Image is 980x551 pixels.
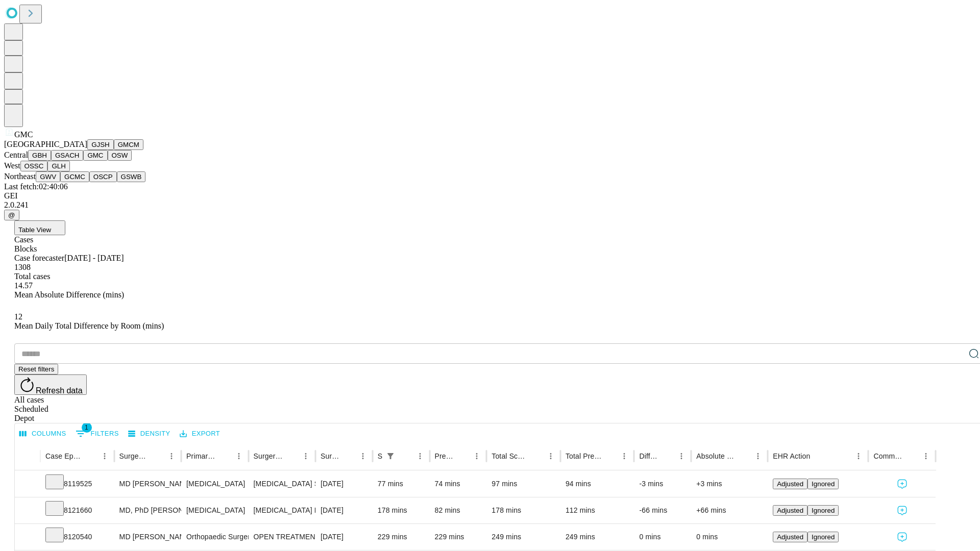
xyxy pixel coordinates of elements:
[14,130,33,139] span: GMC
[321,524,367,550] div: [DATE]
[114,139,143,150] button: GMCM
[186,524,243,550] div: Orthopaedic Surgery
[811,449,825,463] button: Sort
[14,263,31,271] span: 1308
[119,452,149,460] div: Surgeon Name
[812,480,835,488] span: Ignored
[341,449,356,463] button: Sort
[674,449,689,463] button: Menu
[4,191,976,201] div: GEI
[435,471,482,497] div: 74 mins
[4,210,19,220] button: @
[83,449,97,463] button: Sort
[20,475,35,493] button: Expand
[639,524,686,550] div: 0 mins
[851,449,866,463] button: Menu
[566,452,602,460] div: Total Predicted Duration
[807,479,839,489] button: Ignored
[777,480,803,488] span: Adjusted
[14,220,65,235] button: Table View
[119,497,176,523] div: MD, PhD [PERSON_NAME] Phd
[254,497,310,523] div: [MEDICAL_DATA] PLACEMENT [MEDICAL_DATA]
[696,471,763,497] div: +3 mins
[36,386,83,395] span: Refresh data
[492,497,555,523] div: 178 mins
[904,449,919,463] button: Sort
[544,449,558,463] button: Menu
[435,452,455,460] div: Predicted In Room Duration
[919,449,933,463] button: Menu
[14,364,58,374] button: Reset filters
[4,172,36,181] span: Northeast
[639,471,686,497] div: -3 mins
[777,533,803,541] span: Adjusted
[36,171,60,182] button: GWV
[660,449,674,463] button: Sort
[117,171,146,182] button: GSWB
[812,507,835,514] span: Ignored
[696,497,763,523] div: +66 mins
[639,497,686,523] div: -66 mins
[17,426,69,442] button: Select columns
[47,161,69,171] button: GLH
[254,471,310,497] div: [MEDICAL_DATA] SKIN AND [MEDICAL_DATA]
[321,497,367,523] div: [DATE]
[14,290,124,299] span: Mean Absolute Difference (mins)
[773,505,807,516] button: Adjusted
[4,201,976,210] div: 2.0.241
[186,497,243,523] div: [MEDICAL_DATA]
[812,533,835,541] span: Ignored
[186,452,216,460] div: Primary Service
[4,182,68,191] span: Last fetch: 02:40:06
[28,150,51,161] button: GBH
[150,449,164,463] button: Sort
[639,452,659,460] div: Difference
[45,524,109,550] div: 8120540
[299,449,313,463] button: Menu
[378,452,382,460] div: Scheduled In Room Duration
[4,151,28,159] span: Central
[566,497,629,523] div: 112 mins
[873,452,903,460] div: Comments
[4,140,87,148] span: [GEOGRAPHIC_DATA]
[97,449,112,463] button: Menu
[108,150,132,161] button: OSW
[89,171,117,182] button: OSCP
[232,449,246,463] button: Menu
[45,452,82,460] div: Case Epic Id
[773,532,807,542] button: Adjusted
[383,449,398,463] button: Show filters
[492,524,555,550] div: 249 mins
[119,471,176,497] div: MD [PERSON_NAME] [PERSON_NAME] Md
[87,139,114,150] button: GJSH
[435,524,482,550] div: 229 mins
[14,281,33,290] span: 14.57
[20,529,35,546] button: Expand
[378,471,425,497] div: 77 mins
[777,507,803,514] span: Adjusted
[399,449,413,463] button: Sort
[529,449,544,463] button: Sort
[51,150,83,161] button: GSACH
[284,449,299,463] button: Sort
[14,272,50,281] span: Total cases
[435,497,482,523] div: 82 mins
[254,524,310,550] div: OPEN TREATMENT PROXIMAL [MEDICAL_DATA] BICONDYLAR
[566,471,629,497] div: 94 mins
[807,505,839,516] button: Ignored
[45,497,109,523] div: 8121660
[751,449,765,463] button: Menu
[45,471,109,497] div: 8119525
[60,171,89,182] button: GCMC
[773,452,810,460] div: EHR Action
[18,226,51,234] span: Table View
[14,312,22,321] span: 12
[20,161,48,171] button: OSSC
[321,452,340,460] div: Surgery Date
[773,479,807,489] button: Adjusted
[470,449,484,463] button: Menu
[356,449,370,463] button: Menu
[186,471,243,497] div: [MEDICAL_DATA]
[413,449,427,463] button: Menu
[4,161,20,170] span: West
